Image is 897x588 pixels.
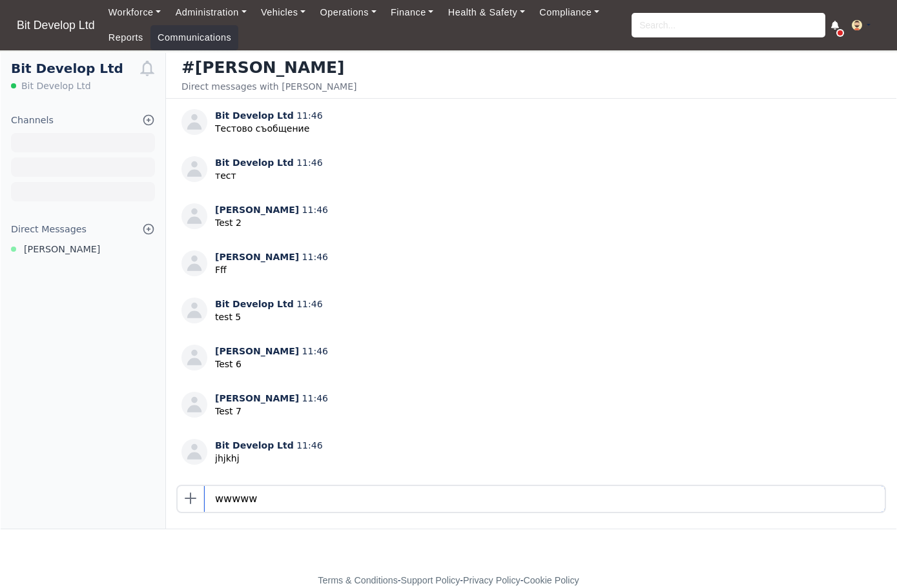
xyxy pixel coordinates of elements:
[296,110,322,121] span: 11:46
[215,393,299,403] span: [PERSON_NAME]
[215,405,328,418] p: Test 7
[11,222,87,237] div: Direct Messages
[215,205,299,215] span: [PERSON_NAME]
[215,122,323,136] p: Тестово съобщение
[24,242,100,257] span: [PERSON_NAME]
[11,61,139,77] h1: Bit Develop Ltd
[215,216,328,230] p: Test 2
[832,526,897,588] iframe: Chat Widget
[101,25,150,50] a: Reports
[1,242,165,257] a: [PERSON_NAME]
[150,25,239,50] a: Communications
[296,299,322,309] span: 11:46
[296,157,322,168] span: 11:46
[215,169,323,183] p: тест
[215,440,294,451] span: Bit Develop Ltd
[302,252,328,262] span: 11:46
[296,440,322,451] span: 11:46
[181,80,356,93] div: Direct messages with [PERSON_NAME]
[205,486,885,512] input: Message #Nick Baldjiev
[302,205,328,215] span: 11:46
[21,79,91,92] span: Bit Develop Ltd
[81,573,817,588] div: - - -
[181,58,356,77] h3: #[PERSON_NAME]
[11,113,54,128] div: Channels
[523,575,579,585] a: Cookie Policy
[215,358,328,371] p: Test 6
[632,13,825,37] input: Search...
[215,310,323,324] p: test 5
[215,110,294,121] span: Bit Develop Ltd
[401,575,460,585] a: Support Policy
[302,346,328,356] span: 11:46
[463,575,521,585] a: Privacy Policy
[215,452,323,465] p: jhjkhj
[302,393,328,403] span: 11:46
[10,12,101,38] span: Bit Develop Ltd
[215,299,294,309] span: Bit Develop Ltd
[215,346,299,356] span: [PERSON_NAME]
[318,575,397,585] a: Terms & Conditions
[215,263,328,277] p: Fff
[215,252,299,262] span: [PERSON_NAME]
[215,157,294,168] span: Bit Develop Ltd
[10,13,101,38] a: Bit Develop Ltd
